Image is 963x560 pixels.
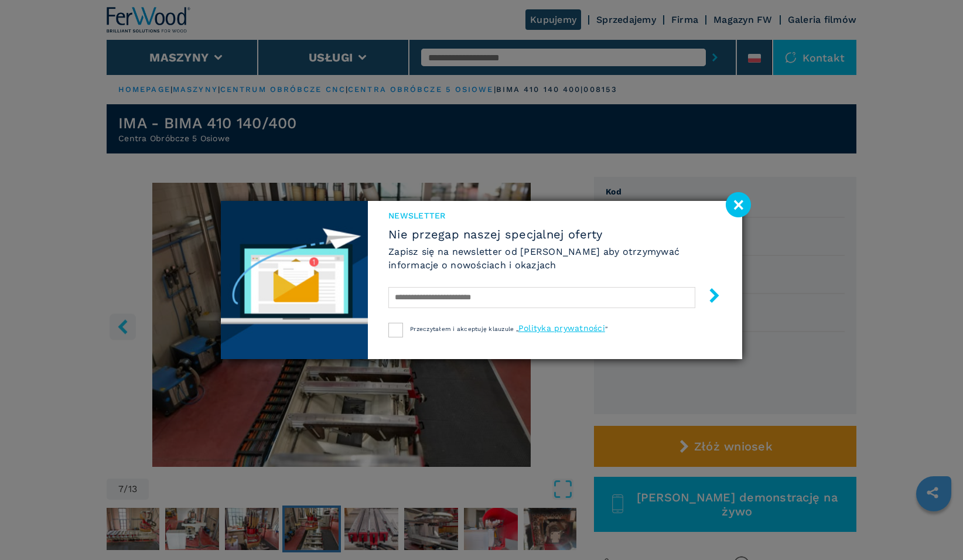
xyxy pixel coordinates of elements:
span: Nie przegap naszej specjalnej oferty [388,227,722,241]
span: ” [605,326,607,332]
span: Newsletter [388,210,722,221]
span: Przeczytałem i akceptuję klauzule „ [410,326,518,332]
a: Polityka prywatności [518,323,605,333]
h6: Zapisz się na newsletter od [PERSON_NAME] aby otrzymywać informacje o nowościach i okazjach [388,245,722,272]
button: submit-button [695,284,722,311]
img: Newsletter image [221,201,368,359]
